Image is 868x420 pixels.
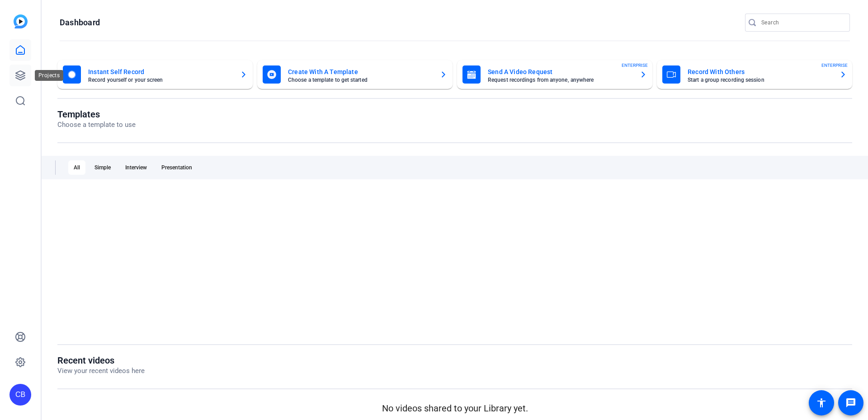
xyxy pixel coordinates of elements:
[57,401,852,415] p: No videos shared to your Library yet.
[156,160,198,175] div: Presentation
[57,60,253,89] button: Instant Self RecordRecord yourself or your screen
[816,397,827,408] mat-icon: accessibility
[14,14,28,28] img: blue-gradient.svg
[845,397,856,408] mat-icon: message
[57,355,145,366] h1: Recent videos
[57,109,136,120] h1: Templates
[821,62,848,69] span: ENTERPRISE
[35,70,63,81] div: Projects
[688,77,832,83] mat-card-subtitle: Start a group recording session
[88,77,233,83] mat-card-subtitle: Record yourself or your screen
[68,160,85,175] div: All
[657,60,852,89] button: Record With OthersStart a group recording sessionENTERPRISE
[688,66,832,77] mat-card-title: Record With Others
[9,384,31,406] div: CB
[288,77,433,83] mat-card-subtitle: Choose a template to get started
[57,120,136,130] p: Choose a template to use
[257,60,453,89] button: Create With A TemplateChoose a template to get started
[89,160,116,175] div: Simple
[60,17,100,28] h1: Dashboard
[88,66,233,77] mat-card-title: Instant Self Record
[622,62,648,69] span: ENTERPRISE
[120,160,152,175] div: Interview
[761,17,843,28] input: Search
[57,366,145,376] p: View your recent videos here
[488,66,632,77] mat-card-title: Send A Video Request
[457,60,652,89] button: Send A Video RequestRequest recordings from anyone, anywhereENTERPRISE
[288,66,433,77] mat-card-title: Create With A Template
[488,77,632,83] mat-card-subtitle: Request recordings from anyone, anywhere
